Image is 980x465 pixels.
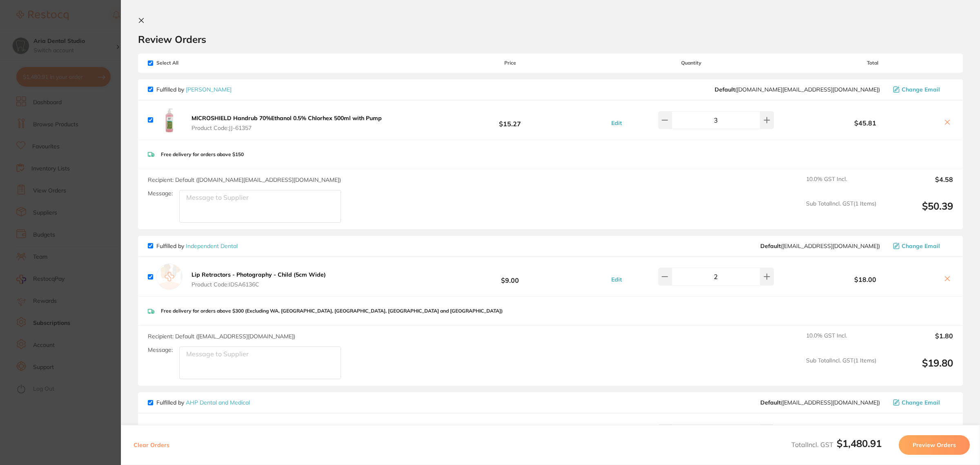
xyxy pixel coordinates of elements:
span: Select All [148,60,229,66]
a: AHP Dental and Medical [186,399,250,406]
span: Quantity [591,60,792,66]
button: Clear Orders [131,435,172,455]
span: Change Email [902,399,940,406]
button: Edit [609,119,624,127]
p: Free delivery for orders above $150 [161,152,244,157]
b: Default [760,399,781,406]
b: $1,480.91 [837,437,882,449]
b: $18.00 [792,276,938,283]
span: Total [792,60,953,66]
h2: Review Orders [138,33,963,45]
output: $1.80 [883,332,953,350]
span: Recipient: Default ( [DOMAIN_NAME][EMAIL_ADDRESS][DOMAIN_NAME] ) [148,176,341,183]
a: Independent Dental [186,242,238,250]
button: Preview Orders [899,435,970,455]
output: $4.58 [883,176,953,194]
span: Product Code: IDSA6136C [192,281,326,288]
b: Lip Retractors - Photography - Child (5cm Wide) [192,271,326,278]
img: YWZsdTk4eQ [156,420,183,446]
output: $19.80 [883,357,953,380]
span: Change Email [902,86,940,93]
button: Change Email [891,242,953,250]
span: Recipient: Default ( [EMAIL_ADDRESS][DOMAIN_NAME] ) [148,333,295,340]
button: MICROSHIELD Handrub 70%Ethanol 0.5% Chlorhex 500ml with Pump Product Code:JJ-61357 [189,114,384,132]
p: Fulfilled by [156,399,250,406]
label: Message: [148,347,173,353]
button: Change Email [891,86,953,93]
button: Edit [609,276,624,283]
p: Fulfilled by [156,86,232,93]
button: Lip Retractors - Photography - Child (5cm Wide) Product Code:IDSA6136C [189,271,328,288]
b: $15.27 [430,112,590,127]
b: $45.81 [792,119,938,127]
label: Message: [148,190,173,197]
span: 10.0 % GST Incl. [806,332,876,350]
p: Free delivery for orders above $300 (Excluding WA, [GEOGRAPHIC_DATA], [GEOGRAPHIC_DATA], [GEOGRAP... [161,308,503,314]
span: Total Incl. GST [791,440,882,449]
b: MICROSHIELD Handrub 70%Ethanol 0.5% Chlorhex 500ml with Pump [192,114,382,122]
span: Price [430,60,590,66]
output: $50.39 [883,200,953,223]
span: Product Code: JJ-61357 [192,125,382,131]
span: customer.care@henryschein.com.au [715,86,880,93]
a: [PERSON_NAME] [186,86,232,93]
b: $9.00 [430,269,590,284]
span: Change Email [902,243,940,249]
span: Sub Total Incl. GST ( 1 Items) [806,200,876,223]
b: Default [715,86,735,93]
b: Default [760,242,781,250]
span: Sub Total Incl. GST ( 1 Items) [806,357,876,380]
img: MHJna3Npbw [156,107,183,133]
p: Fulfilled by [156,243,238,249]
button: Change Email [891,399,953,406]
span: 10.0 % GST Incl. [806,176,876,194]
img: empty.jpg [156,264,183,290]
span: orders@ahpdentalmedical.com.au [760,399,880,406]
span: orders@independentdental.com.au [760,243,880,249]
